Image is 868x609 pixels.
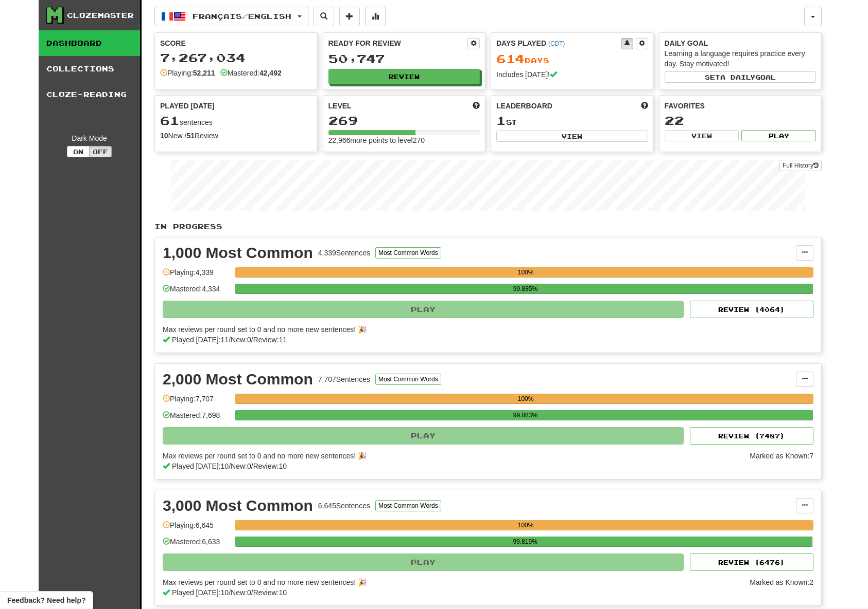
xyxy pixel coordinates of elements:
span: / [229,588,231,597]
button: View [665,130,739,141]
p: In Progress [154,222,822,232]
span: 1 [496,113,506,127]
strong: 42,492 [259,69,282,77]
div: Mastered: 6,633 [163,537,230,553]
div: Learning a language requires practice every day. Stay motivated! [665,48,817,69]
div: 100% [238,267,813,278]
button: Review (4064) [690,301,813,318]
div: Marked as Known: 2 [750,577,813,598]
span: Review: 10 [253,462,287,470]
button: Most Common Words [375,500,441,511]
a: Full History [779,160,822,171]
div: st [496,114,648,127]
div: Ready for Review [328,38,468,48]
strong: 52,211 [193,69,215,77]
button: Review (7487) [690,427,813,445]
div: Playing: 6,645 [163,520,230,537]
div: Days Played [496,38,621,48]
span: / [229,336,231,344]
div: 7,267,034 [160,51,312,64]
span: / [251,462,253,470]
span: Français / English [193,12,291,21]
div: 100% [238,394,813,404]
div: 22,966 more points to level 270 [328,135,480,145]
div: 22 [665,114,817,127]
div: Max reviews per round set to 0 and no more new sentences! 🎉 [163,577,743,587]
span: Played [DATE]: 11 [172,336,229,344]
button: Off [89,146,112,157]
div: Max reviews per round set to 0 and no more new sentences! 🎉 [163,451,743,461]
div: 99.819% [238,537,812,547]
button: Play [741,130,816,141]
span: Score more points to level up [473,101,480,111]
div: Clozemaster [67,10,134,21]
button: Play [163,427,684,445]
div: 1,000 Most Common [163,245,313,261]
div: 7,707 Sentences [318,374,370,384]
div: Includes [DATE]! [496,69,648,80]
div: New / Review [160,131,312,141]
div: sentences [160,114,312,127]
span: / [229,462,231,470]
div: Day s [496,52,648,66]
span: New: 0 [231,336,251,344]
span: This week in points, UTC [641,101,648,111]
div: 99.885% [238,284,812,294]
span: Leaderboard [496,101,552,111]
button: Most Common Words [375,247,441,259]
div: 99.883% [238,410,812,420]
button: Seta dailygoal [665,71,817,83]
div: Favorites [665,101,817,111]
button: Play [163,301,684,318]
button: Review (6476) [690,553,813,571]
span: Review: 11 [253,336,287,344]
span: / [251,588,253,597]
div: Max reviews per round set to 0 and no more new sentences! 🎉 [163,324,807,335]
span: Played [DATE] [160,101,215,111]
div: Mastered: [220,68,282,78]
div: Dark Mode [46,133,132,143]
div: 6,645 Sentences [318,501,370,511]
div: Daily Goal [665,38,817,48]
div: Mastered: 4,334 [163,284,230,301]
a: Cloze-Reading [39,82,140,107]
div: Playing: 4,339 [163,267,230,284]
div: 2,000 Most Common [163,372,313,387]
button: Search sentences [314,7,334,26]
button: On [67,146,90,157]
div: Playing: 7,707 [163,394,230,411]
button: Review [328,69,480,84]
button: View [496,131,648,142]
button: Most Common Words [375,374,441,385]
span: Played [DATE]: 10 [172,462,229,470]
div: 50,747 [328,52,480,65]
div: 100% [238,520,813,530]
button: Play [163,553,684,571]
span: Open feedback widget [7,595,85,605]
span: / [251,336,253,344]
span: Played [DATE]: 10 [172,588,229,597]
button: Français/English [154,7,308,26]
a: (CDT) [548,40,565,47]
button: More stats [365,7,386,26]
button: Add sentence to collection [339,7,360,26]
strong: 10 [160,132,168,140]
a: Collections [39,56,140,82]
span: New: 0 [231,462,251,470]
span: Review: 10 [253,588,287,597]
a: Dashboard [39,30,140,56]
span: 614 [496,51,525,66]
div: Playing: [160,68,215,78]
div: 269 [328,114,480,127]
div: 4,339 Sentences [318,248,370,258]
div: Score [160,38,312,48]
span: 61 [160,113,180,127]
div: Marked as Known: 7 [750,451,813,471]
div: Mastered: 7,698 [163,410,230,427]
span: a daily [720,73,755,81]
div: 3,000 Most Common [163,498,313,513]
strong: 51 [186,132,195,140]
span: Level [328,101,352,111]
span: New: 0 [231,588,251,597]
